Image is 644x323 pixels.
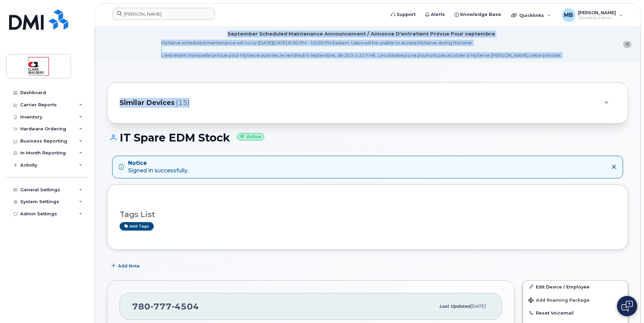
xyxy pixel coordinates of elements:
[132,301,199,311] span: 780
[621,301,633,311] img: Open chat
[107,132,628,144] h1: IT Spare EDM Stock
[237,133,264,141] small: Active
[161,40,562,59] div: MyServe scheduled maintenance will occur [DATE][DATE] 8:00 PM - 10:00 PM Eastern. Users will be u...
[528,298,590,304] span: Add Roaming Package
[227,30,495,38] div: September Scheduled Maintenance Announcement / Annonce D'entretient Prévue Pour septembre
[150,301,172,311] span: 777
[118,263,140,269] span: Add Note
[120,222,154,231] a: Add tags
[523,281,628,293] a: Edit Device / Employee
[439,304,470,309] span: Last updated
[176,98,190,108] span: (15)
[172,301,199,311] span: 4504
[120,210,616,219] h3: Tags List
[623,41,631,48] button: close notification
[523,307,628,319] button: Reset Voicemail
[128,159,188,175] div: Signed in successfully.
[120,98,175,108] span: Similar Devices
[128,159,188,167] strong: Notice
[107,260,146,272] button: Add Note
[470,304,486,309] span: [DATE]
[523,293,628,307] button: Add Roaming Package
